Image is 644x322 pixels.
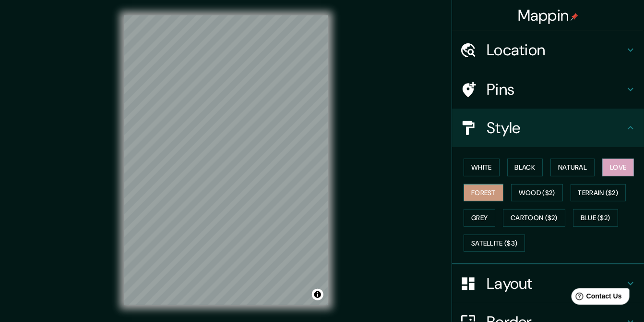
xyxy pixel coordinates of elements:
button: Terrain ($2) [571,184,626,202]
div: Style [452,109,644,147]
div: Location [452,31,644,69]
iframe: Help widget launcher [559,285,633,311]
button: Grey [464,209,495,227]
img: pin-icon.png [571,13,578,21]
h4: Mappin [518,6,579,25]
div: Pins [452,70,644,109]
button: Love [602,159,634,176]
button: Blue ($2) [573,209,618,227]
div: Layout [452,264,644,303]
canvas: Map [124,15,328,305]
h4: Layout [487,274,625,293]
button: Wood ($2) [511,184,563,202]
button: White [464,159,500,176]
button: Satellite ($3) [464,235,525,252]
h4: Style [487,118,625,137]
button: Black [507,159,543,176]
h4: Pins [487,80,625,99]
button: Cartoon ($2) [503,209,565,227]
button: Toggle attribution [312,289,323,300]
button: Forest [464,184,503,202]
h4: Location [487,40,625,60]
button: Natural [550,159,595,176]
